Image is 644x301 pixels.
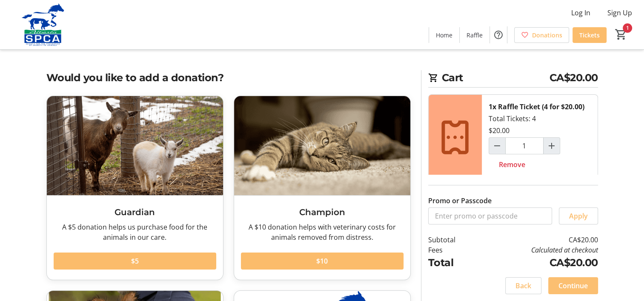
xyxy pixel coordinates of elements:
[558,281,588,291] span: Continue
[241,222,404,242] div: A $10 donation helps with veterinary costs for animals removed from distress.
[499,159,525,170] span: Remove
[559,207,598,224] button: Apply
[569,211,588,221] span: Apply
[579,31,600,40] span: Tickets
[482,95,598,180] div: Total Tickets: 4
[428,255,478,270] td: Total
[477,255,598,270] td: CA$20.00
[241,206,404,219] h3: Champion
[436,31,452,40] span: Home
[607,8,632,18] span: Sign Up
[47,96,223,195] img: Guardian
[550,70,598,85] span: CA$20.00
[429,27,459,43] a: Home
[505,137,544,154] input: Raffle Ticket (4 for $20.00) Quantity
[514,27,569,43] a: Donations
[54,222,216,242] div: A $5 donation helps us purchase food for the animals in our care.
[532,31,562,40] span: Donations
[54,253,216,270] button: $5
[428,196,492,206] label: Promo or Passcode
[564,6,597,20] button: Log In
[505,277,541,294] button: Back
[489,156,535,173] button: Remove
[46,70,411,85] h2: Would you like to add a donation?
[544,138,560,154] button: Increment by one
[489,125,509,136] div: $20.00
[428,235,478,245] td: Subtotal
[515,281,531,291] span: Back
[489,102,584,112] div: 1x Raffle Ticket (4 for $20.00)
[54,206,216,219] h3: Guardian
[489,138,505,154] button: Decrement by one
[316,256,328,266] span: $10
[601,6,639,20] button: Sign Up
[572,27,607,43] a: Tickets
[131,256,139,266] span: $5
[467,31,483,40] span: Raffle
[5,3,81,46] img: Alberta SPCA's Logo
[571,8,590,18] span: Log In
[490,26,507,43] button: Help
[613,27,629,42] button: Cart
[428,207,552,224] input: Enter promo or passcode
[477,235,598,245] td: CA$20.00
[241,253,404,270] button: $10
[428,245,478,255] td: Fees
[460,27,489,43] a: Raffle
[477,245,598,255] td: Calculated at checkout
[548,277,598,294] button: Continue
[428,70,598,88] h2: Cart
[234,96,410,195] img: Champion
